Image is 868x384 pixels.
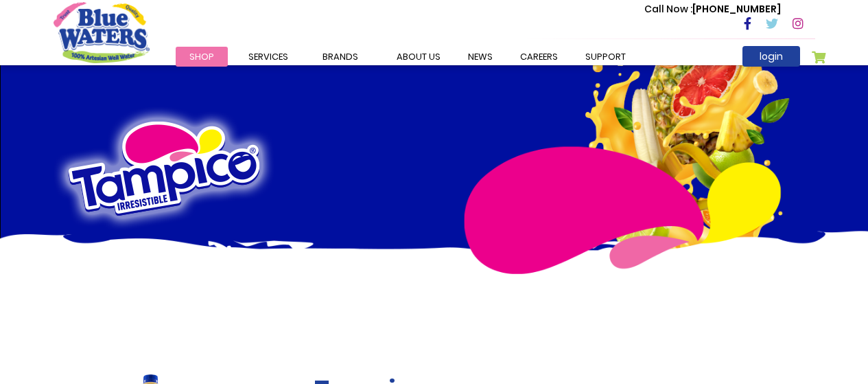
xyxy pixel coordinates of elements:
p: [PHONE_NUMBER] [644,2,781,16]
a: login [742,46,800,67]
a: careers [506,47,572,67]
a: support [572,47,640,67]
span: Brands [322,50,358,63]
span: Shop [189,50,214,63]
a: News [454,47,506,67]
span: Call Now : [644,2,692,16]
a: store logo [54,2,150,63]
span: Services [248,50,288,63]
a: about us [383,47,454,67]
